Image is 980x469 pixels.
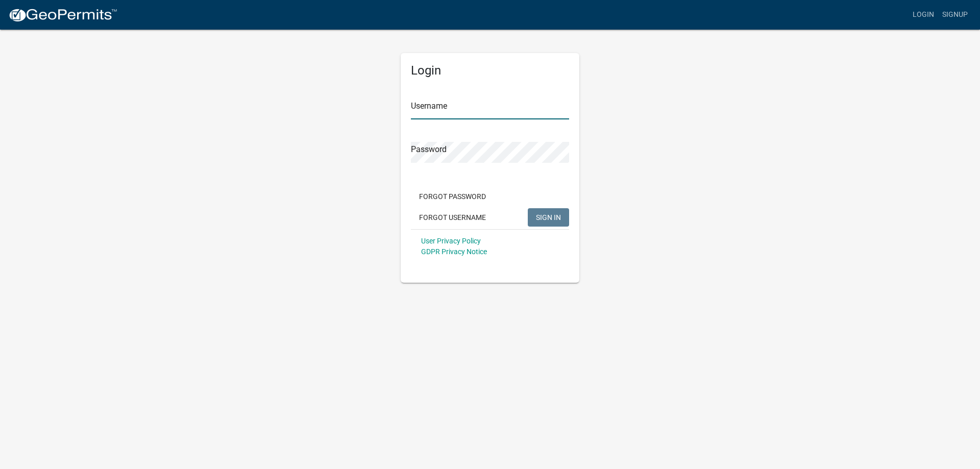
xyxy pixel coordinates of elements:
a: User Privacy Policy [421,237,481,245]
span: SIGN IN [536,213,561,221]
a: Login [909,5,938,24]
button: Forgot Username [411,208,494,227]
a: Signup [938,5,972,24]
h5: Login [411,63,569,78]
button: SIGN IN [528,208,569,227]
a: GDPR Privacy Notice [421,248,487,256]
button: Forgot Password [411,187,494,206]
